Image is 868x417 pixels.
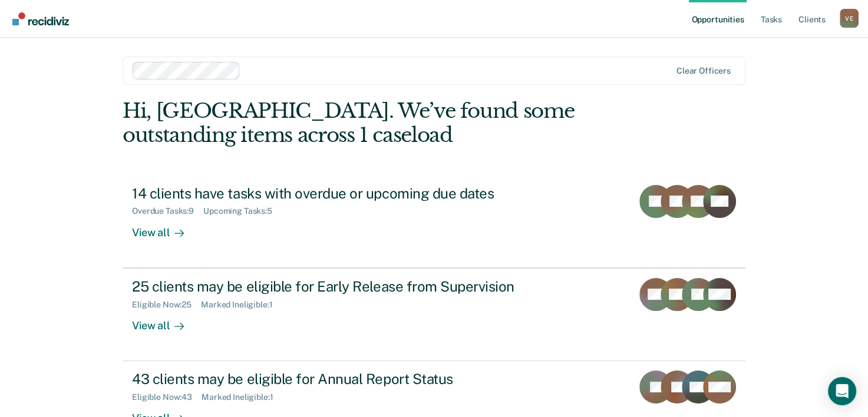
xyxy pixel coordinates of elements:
div: Overdue Tasks : 9 [132,206,203,216]
div: Open Intercom Messenger [828,377,856,405]
div: 25 clients may be eligible for Early Release from Supervision [132,278,546,295]
div: Marked Ineligible : 1 [201,300,282,310]
img: Recidiviz [12,12,69,25]
div: V E [840,9,859,28]
div: Hi, [GEOGRAPHIC_DATA]. We’ve found some outstanding items across 1 caseload [123,99,621,147]
button: Profile dropdown button [840,9,859,28]
a: 14 clients have tasks with overdue or upcoming due datesOverdue Tasks:9Upcoming Tasks:5View all [123,176,745,268]
div: Marked Ineligible : 1 [202,392,282,402]
div: View all [132,216,198,239]
div: Upcoming Tasks : 5 [203,206,282,216]
div: Clear officers [676,66,731,76]
div: 43 clients may be eligible for Annual Report Status [132,370,546,388]
div: View all [132,309,198,332]
div: 14 clients have tasks with overdue or upcoming due dates [132,185,546,202]
div: Eligible Now : 25 [132,300,201,310]
a: 25 clients may be eligible for Early Release from SupervisionEligible Now:25Marked Ineligible:1Vi... [123,268,745,361]
div: Eligible Now : 43 [132,392,202,402]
